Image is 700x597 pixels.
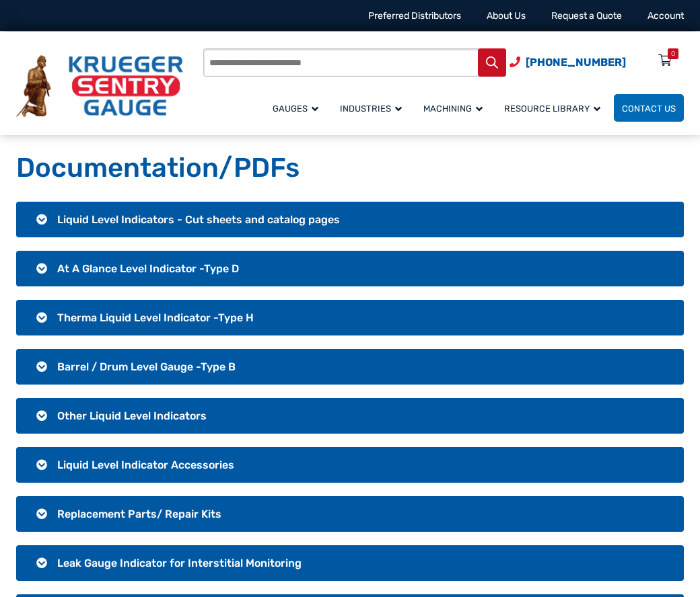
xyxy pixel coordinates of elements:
[16,151,684,185] h1: Documentation/PDFs
[415,92,496,124] a: Machining
[57,262,239,275] span: At A Glance Level Indicator -Type D
[551,10,622,22] a: Request a Quote
[671,48,675,59] div: 0
[273,104,318,114] span: Gauges
[57,360,236,373] span: Barrel / Drum Level Gauge -Type B
[57,557,302,569] span: Leak Gauge Indicator for Interstitial Monitoring
[265,92,332,124] a: Gauges
[57,409,207,422] span: Other Liquid Level Indicators
[510,54,626,71] a: Phone Number (920) 434-8860
[57,508,221,520] span: Replacement Parts/ Repair Kits
[332,92,415,124] a: Industries
[57,459,234,471] span: Liquid Level Indicator Accessories
[16,55,183,117] img: Krueger Sentry Gauge
[622,104,676,114] span: Contact Us
[423,104,483,114] span: Machining
[57,213,340,226] span: Liquid Level Indicators - Cut sheets and catalog pages
[614,94,684,122] a: Contact Us
[496,92,614,124] a: Resource Library
[504,104,600,114] span: Resource Library
[368,10,461,22] a: Preferred Distributors
[526,56,626,69] span: [PHONE_NUMBER]
[487,10,526,22] a: About Us
[340,104,402,114] span: Industries
[57,311,254,324] span: Therma Liquid Level Indicator -Type H
[647,10,684,22] a: Account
